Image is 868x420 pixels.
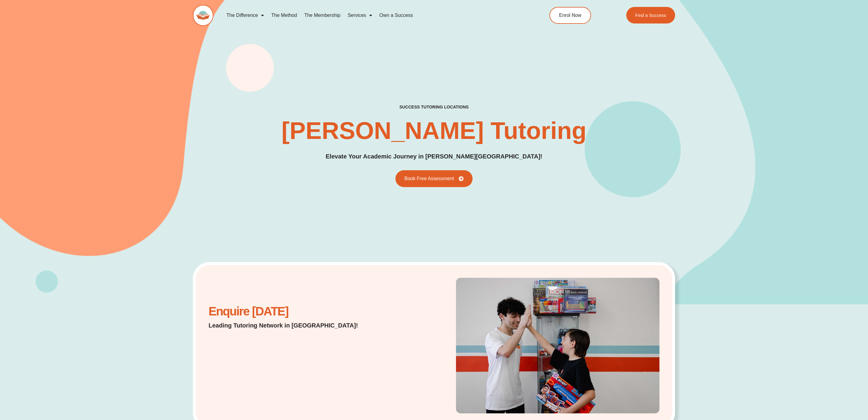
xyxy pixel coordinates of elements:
a: The Method [268,8,300,22]
span: Find a Success [635,13,666,17]
p: Elevate Your Academic Journey in [PERSON_NAME][GEOGRAPHIC_DATA]! [325,152,542,161]
a: Book Free Assessment [395,170,473,187]
iframe: Website Lead Form [209,336,349,381]
p: Leading Tutoring Network in [GEOGRAPHIC_DATA]! [209,321,373,330]
a: Find a Success [626,7,675,24]
a: Services [344,8,376,22]
h2: success tutoring locations [399,104,469,110]
span: Enrol Now [559,13,581,18]
h1: [PERSON_NAME] Tutoring [281,119,587,143]
a: The Difference [223,8,268,22]
nav: Menu [223,8,522,22]
a: The Membership [300,8,344,22]
span: Book Free Assessment [404,176,454,181]
h2: Enquire [DATE] [209,308,373,315]
a: Own a Success [376,8,417,22]
a: Enrol Now [549,7,591,24]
